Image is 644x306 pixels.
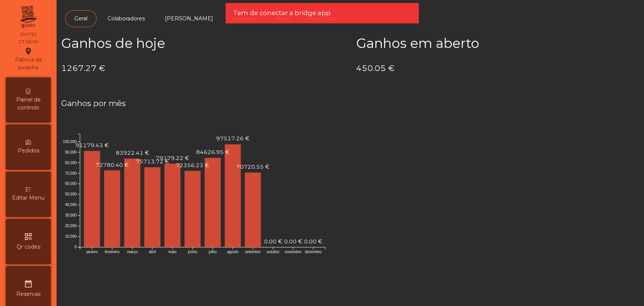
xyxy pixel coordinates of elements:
[17,243,40,251] span: Qr codes
[285,250,302,254] text: novembro
[305,250,322,254] text: dezembro
[267,250,280,254] text: outubro
[18,38,38,45] div: 17:38:06
[63,139,77,143] text: 100,000
[156,10,222,27] a: [PERSON_NAME]
[236,163,269,170] text: 70720.55 €
[233,8,330,18] span: Tem de conectar a bridge app
[19,4,37,30] img: qpiato
[65,171,77,175] text: 70,000
[136,158,169,165] text: 75713.72 €
[149,250,156,254] text: abril
[12,194,45,202] span: Editar Menu
[116,149,149,156] text: 83922.41 €
[264,238,282,245] text: 0.00 €
[196,149,229,155] text: 84626.95 €
[168,250,177,254] text: maio
[98,10,154,27] a: Colaboradores
[127,250,138,254] text: março
[24,47,33,56] i: location_on
[208,250,217,254] text: julho
[245,250,261,254] text: setembro
[176,162,209,169] text: 72356.23 €
[156,154,189,161] text: 79179.22 €
[74,245,77,249] text: 0
[61,35,345,51] h2: Ganhos de hoje
[65,192,77,196] text: 50,000
[65,160,77,165] text: 80,000
[65,150,77,154] text: 90,000
[188,250,197,254] text: junho
[65,181,77,186] text: 60,000
[304,238,322,245] text: 0.00 €
[65,213,77,217] text: 30,000
[105,250,120,254] text: fevereiro
[65,224,77,228] text: 20,000
[8,96,49,112] span: Painel de controlo
[356,35,640,51] h2: Ganhos em aberto
[61,63,345,74] h4: 1267.27 €
[216,135,249,142] text: 97517.26 €
[65,203,77,207] text: 40,000
[356,63,640,74] h4: 450.05 €
[95,161,129,168] text: 72780.40 €
[86,250,98,254] text: janeiro
[61,98,639,109] h4: Ganhos por mês
[284,238,302,245] text: 0.00 €
[18,147,39,155] span: Pedidos
[65,234,77,238] text: 10,000
[227,250,238,254] text: agosto
[24,232,33,241] i: qr_code
[16,290,40,298] span: Reservas
[20,31,36,38] div: [DATE]
[224,10,264,27] a: Reviews
[6,47,51,72] div: Fabrica da picanha
[75,142,109,149] text: 91179.43 €
[65,10,97,27] a: Geral
[24,279,33,288] i: date_range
